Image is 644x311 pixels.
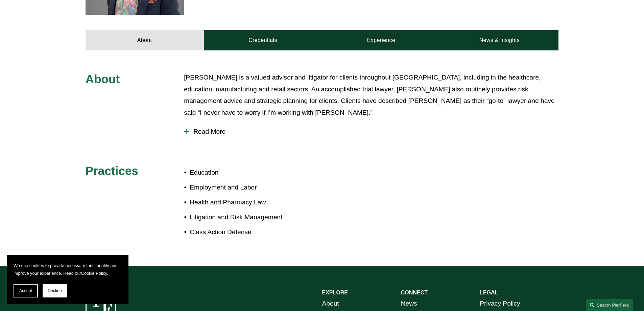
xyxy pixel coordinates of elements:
[190,212,322,223] p: Litigation and Risk Management
[48,288,62,293] span: Decline
[190,226,322,238] p: Class Action Defense
[204,30,322,50] a: Credentials
[190,167,322,179] p: Education
[19,288,32,293] span: Accept
[190,182,322,194] p: Employment and Labor
[401,290,428,295] strong: CONNECT
[184,72,558,118] p: [PERSON_NAME] is a valued advisor and litigator for clients throughout [GEOGRAPHIC_DATA], includi...
[86,164,139,177] span: Practices
[14,262,122,277] p: We use cookies to provide necessary functionality and improve your experience. Read our .
[480,290,498,295] strong: LEGAL
[81,271,107,276] a: Cookie Policy
[43,284,67,297] button: Decline
[7,255,128,304] section: Cookie banner
[322,30,440,50] a: Experience
[14,284,38,297] button: Accept
[86,72,120,86] span: About
[86,30,204,50] a: About
[480,298,520,310] a: Privacy Policy
[401,298,417,310] a: News
[586,299,633,311] a: Search this site
[190,197,322,208] p: Health and Pharmacy Law
[189,128,558,135] span: Read More
[322,298,339,310] a: About
[184,123,558,140] button: Read More
[440,30,558,50] a: News & Insights
[322,290,348,295] strong: EXPLORE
